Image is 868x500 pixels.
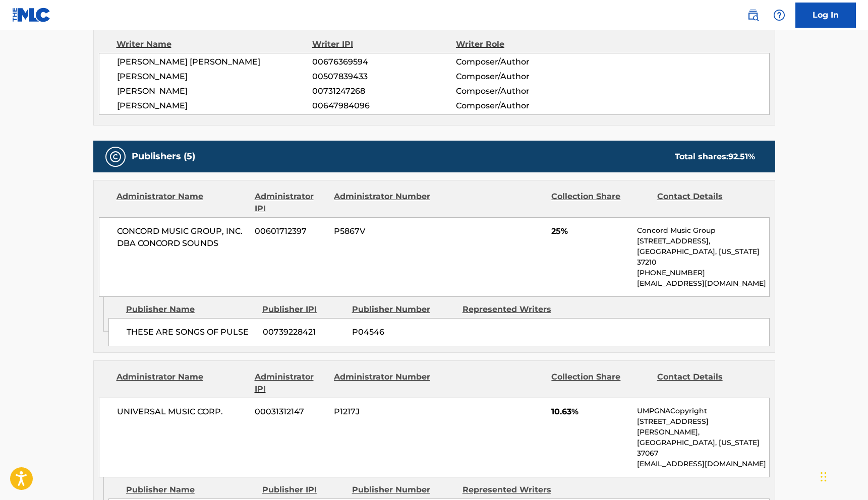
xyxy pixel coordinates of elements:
[456,71,587,83] span: Composer/Author
[657,371,755,395] div: Contact Details
[818,452,868,500] iframe: Chat Widget
[637,236,769,246] p: [STREET_ADDRESS],
[352,303,455,316] div: Publisher Number
[263,326,344,338] span: 00739228421
[456,38,587,50] div: Writer Role
[334,191,432,215] div: Administrator Number
[312,38,456,50] div: Writer IPI
[117,71,313,83] span: [PERSON_NAME]
[117,100,313,112] span: [PERSON_NAME]
[551,191,649,215] div: Collection Share
[551,371,649,395] div: Collection Share
[747,9,759,21] img: search
[109,151,122,163] img: Publishers
[637,437,769,459] p: [GEOGRAPHIC_DATA], [US_STATE] 37067
[352,326,455,338] span: P04546
[312,71,455,83] span: 00507839433
[821,462,827,492] div: Drag
[462,303,565,316] div: Represented Writers
[637,416,769,437] p: [STREET_ADDRESS][PERSON_NAME],
[657,191,755,215] div: Contact Details
[637,225,769,236] p: Concord Music Group
[334,225,432,237] span: P5867V
[132,151,195,162] h5: Publishers (5)
[312,100,455,112] span: 00647984096
[312,85,455,97] span: 00731247268
[334,371,432,395] div: Administrator Number
[352,484,455,496] div: Publisher Number
[675,151,755,163] div: Total shares:
[117,371,247,395] div: Administrator Name
[773,9,785,21] img: help
[456,100,587,112] span: Composer/Author
[255,406,326,418] span: 00031312147
[551,406,629,418] span: 10.63%
[262,484,344,496] div: Publisher IPI
[795,3,856,28] a: Log In
[462,484,565,496] div: Represented Writers
[117,406,248,418] span: UNIVERSAL MUSIC CORP.
[637,406,769,416] p: UMPGNACopyright
[456,56,587,68] span: Composer/Author
[127,326,255,338] span: THESE ARE SONGS OF PULSE
[312,56,455,68] span: 00676369594
[456,85,587,97] span: Composer/Author
[117,56,313,68] span: [PERSON_NAME] [PERSON_NAME]
[769,5,789,25] div: Help
[551,225,629,237] span: 25%
[126,484,255,496] div: Publisher Name
[117,38,313,50] div: Writer Name
[117,191,247,215] div: Administrator Name
[117,85,313,97] span: [PERSON_NAME]
[728,152,755,161] span: 92.51 %
[117,225,248,249] span: CONCORD MUSIC GROUP, INC. DBA CONCORD SOUNDS
[637,459,769,469] p: [EMAIL_ADDRESS][DOMAIN_NAME]
[262,303,344,316] div: Publisher IPI
[637,278,769,289] p: [EMAIL_ADDRESS][DOMAIN_NAME]
[12,8,51,22] img: MLC Logo
[255,225,326,237] span: 00601712397
[255,371,326,395] div: Administrator IPI
[255,191,326,215] div: Administrator IPI
[126,303,255,316] div: Publisher Name
[334,406,432,418] span: P1217J
[637,268,769,278] p: [PHONE_NUMBER]
[637,246,769,268] p: [GEOGRAPHIC_DATA], [US_STATE] 37210
[743,5,763,25] a: Public Search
